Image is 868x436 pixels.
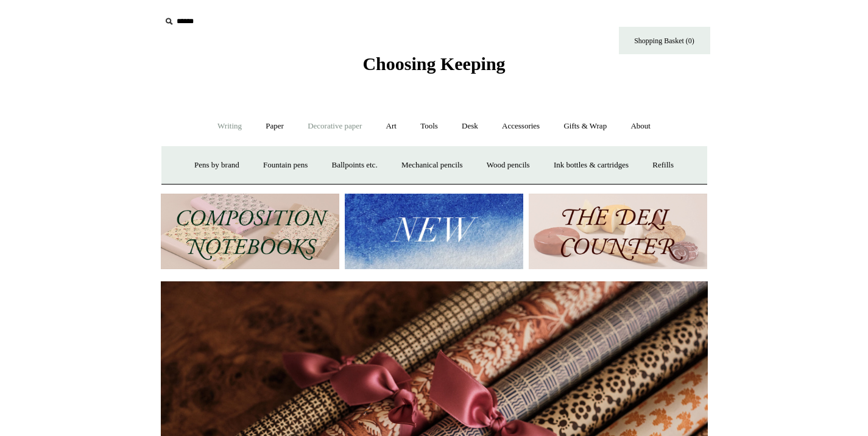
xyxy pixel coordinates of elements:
a: Shopping Basket (0) [619,27,710,54]
a: Art [375,110,408,142]
img: 202302 Composition ledgers.jpg__PID:69722ee6-fa44-49dd-a067-31375e5d54ec [161,194,339,270]
a: Writing [206,110,253,142]
a: Wood pencils [476,149,541,181]
a: Ballpoints etc. [321,149,389,181]
img: The Deli Counter [529,194,707,270]
a: Desk [451,110,489,142]
a: Pens by brand [183,149,250,181]
a: Accessories [491,110,551,142]
a: About [619,110,662,142]
a: Mechanical pencils [390,149,474,181]
span: Choosing Keeping [362,54,505,74]
a: Fountain pens [252,149,319,181]
a: Paper [255,110,295,142]
a: Refills [641,149,685,181]
a: Gifts & Wrap [552,110,618,142]
a: Ink bottles & cartridges [543,149,640,181]
a: Decorative paper [297,110,373,142]
img: New.jpg__PID:f73bdf93-380a-4a35-bcfe-7823039498e1 [345,194,523,270]
a: Tools [409,110,449,142]
a: Choosing Keeping [362,63,505,72]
